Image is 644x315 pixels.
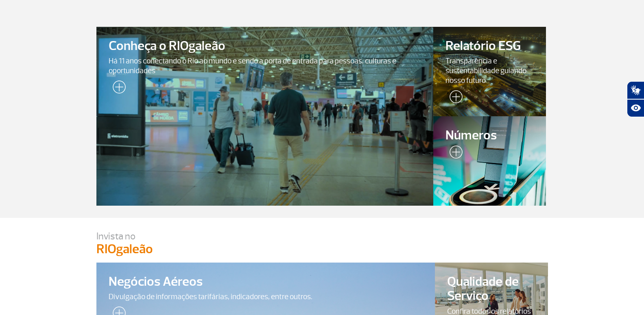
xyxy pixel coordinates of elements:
[627,99,644,117] button: Abrir recursos assistivos.
[433,27,546,116] a: Relatório ESGTransparência e sustentabilidade guiando nosso futuro
[627,81,644,117] div: Plugin de acessibilidade da Hand Talk.
[445,56,533,85] span: Transparência e sustentabilidade guiando nosso futuro
[445,146,463,162] img: leia-mais
[96,242,548,256] p: RIOgaleão
[109,275,423,289] span: Negócios Aéreos
[109,80,126,97] img: leia-mais
[445,39,533,53] span: Relatório ESG
[445,90,463,106] img: leia-mais
[433,116,546,206] a: Números
[109,56,421,76] span: Há 11 anos conectando o Rio ao mundo e sendo a porta de entrada para pessoas, culturas e oportuni...
[109,292,423,302] span: Divulgação de informações tarifárias, indicadores, entre outros.
[627,81,644,99] button: Abrir tradutor de língua de sinais.
[447,275,536,303] span: Qualidade de Serviço
[96,27,434,206] a: Conheça o RIOgaleãoHá 11 anos conectando o Rio ao mundo e sendo a porta de entrada para pessoas, ...
[109,39,421,53] span: Conheça o RIOgaleão
[96,230,548,242] p: Invista no
[445,128,533,143] span: Números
